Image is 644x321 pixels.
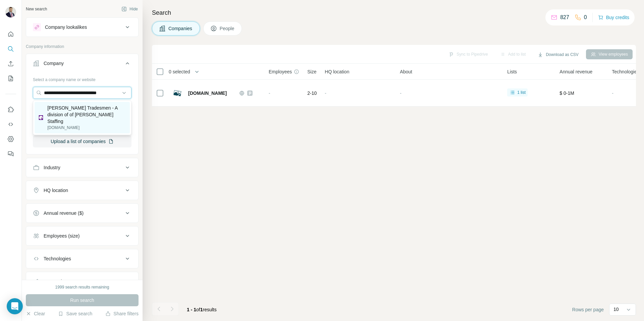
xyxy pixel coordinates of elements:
[507,68,517,75] span: Lists
[7,298,23,314] div: Open Intercom Messenger
[26,182,138,198] button: HQ location
[5,7,16,17] img: Avatar
[44,233,79,239] div: Employees (size)
[44,210,84,216] div: Annual revenue ($)
[33,74,131,83] div: Select a company name or website
[44,278,64,285] div: Keywords
[55,284,109,290] div: 1999 search results remaining
[39,115,43,120] img: Elwood Tradesmen - A division of of Elwood Staffing
[325,90,326,96] span: -
[5,148,16,160] button: Feedback
[33,135,131,147] button: Upload a list of companies
[5,28,16,40] button: Quick start
[307,68,316,75] span: Size
[400,90,401,96] span: -
[187,307,217,312] span: results
[26,273,138,290] button: Keywords
[517,89,526,95] span: 1 list
[5,43,16,55] button: Search
[559,90,574,96] span: $ 0-1M
[26,19,138,35] button: Company lookalikes
[188,90,227,96] span: [DOMAIN_NAME]
[169,68,190,75] span: 0 selected
[26,159,138,176] button: Industry
[26,55,138,74] button: Company
[559,68,592,75] span: Annual revenue
[533,50,583,60] button: Download as CSV
[5,72,16,84] button: My lists
[200,307,203,312] span: 1
[45,24,87,30] div: Company lookalikes
[26,44,139,50] p: Company information
[26,310,45,317] button: Clear
[47,105,126,125] p: [PERSON_NAME] Tradesmen - A division of of [PERSON_NAME] Staffing
[572,306,604,313] span: Rows per page
[220,25,235,32] span: People
[117,4,143,14] button: Hide
[168,25,193,32] span: Companies
[5,118,16,130] button: Use Surfe API
[44,255,71,262] div: Technologies
[172,88,183,99] img: Logo of constructionlaborsource.com
[44,187,68,194] div: HQ location
[196,307,200,312] span: of
[560,13,569,21] p: 827
[152,8,636,17] h4: Search
[105,310,139,317] button: Share filters
[584,13,587,21] p: 0
[47,125,126,131] p: [DOMAIN_NAME]
[612,90,613,96] span: -
[44,60,64,67] div: Company
[598,13,629,22] button: Buy credits
[325,68,349,75] span: HQ location
[187,307,196,312] span: 1 - 1
[5,58,16,70] button: Enrich CSV
[58,310,92,317] button: Save search
[26,251,138,267] button: Technologies
[269,68,292,75] span: Employees
[5,104,16,116] button: Use Surfe on LinkedIn
[26,6,47,12] div: New search
[26,228,138,244] button: Employees (size)
[5,133,16,145] button: Dashboard
[44,164,60,171] div: Industry
[26,205,138,221] button: Annual revenue ($)
[612,68,639,75] span: Technologies
[613,306,619,313] p: 10
[269,90,270,96] span: -
[307,90,317,97] span: 2-10
[400,68,412,75] span: About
